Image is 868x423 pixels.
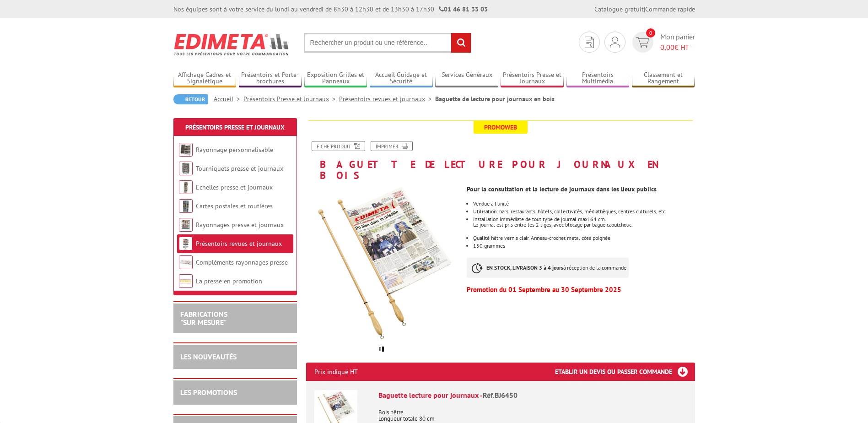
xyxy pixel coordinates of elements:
li: Baguette de lecture pour journaux en bois [435,94,555,103]
input: Rechercher un produit ou une référence... [304,33,471,53]
img: Rayonnages presse et journaux [179,218,193,232]
li: Installation immédiate de tout type de journal maxi 64 cm. [473,217,695,233]
img: Compléments rayonnages presse [179,255,193,269]
a: Commande rapide [645,5,695,13]
p: Pour la consultation et la lecture de journaux dans les lieux publics [467,186,695,192]
a: Présentoirs revues et journaux [339,95,435,103]
a: Fiche produit [312,141,365,151]
a: Présentoirs et Porte-brochures [239,71,302,86]
img: Echelles presse et journaux [179,180,193,194]
a: La presse en promotion [196,277,262,285]
a: Accueil Guidage et Sécurité [370,71,433,86]
h3: Etablir un devis ou passer commande [555,363,695,381]
a: LES NOUVEAUTÉS [180,352,237,361]
a: Rayonnages presse et journaux [196,221,284,229]
div: Le journal est pris entre les 2 tiges, avec blocage par bague caoutchouc. [473,222,695,233]
img: devis rapide [585,37,594,48]
a: Tourniquets presse et journaux [196,164,283,173]
strong: 01 46 81 33 03 [439,5,488,13]
a: Cartes postales et routières [196,202,273,210]
p: Prix indiqué HT [314,363,358,381]
span: Promoweb [474,121,528,134]
a: Accueil [214,95,243,103]
a: Echelles presse et journaux [196,183,273,191]
div: | [594,5,695,14]
li: 150 grammes [473,243,695,249]
a: Présentoirs Presse et Journaux [501,71,564,86]
div: Nos équipes sont à votre service du lundi au vendredi de 8h30 à 12h30 et de 13h30 à 17h30 [173,5,488,14]
span: 0 [646,28,655,38]
img: devis rapide [636,37,649,48]
img: Edimeta [173,27,290,61]
a: Présentoirs Presse et Journaux [185,123,285,131]
a: Présentoirs Multimédia [566,71,630,86]
img: Cartes postales et routières [179,199,193,213]
a: Présentoirs Presse et Journaux [243,95,339,103]
img: La presse en promotion [179,274,193,288]
li: Vendue à l'unité [473,201,695,206]
a: Imprimer [371,141,413,151]
span: Réf.BJ6450 [483,390,518,400]
img: Présentoirs revues et journaux [179,237,193,250]
div: Baguette lecture pour journaux - [378,390,687,401]
span: € HT [660,42,695,53]
p: Promotion du 01 Septembre au 30 Septembre 2025 [467,287,695,293]
a: Classement et Rangement [632,71,695,86]
span: Mon panier [660,32,695,53]
p: à réception de la commande [467,258,629,278]
input: rechercher [451,33,471,53]
a: Compléments rayonnages presse [196,258,288,266]
a: Services Généraux [435,71,498,86]
img: Rayonnage personnalisable [179,143,193,157]
img: devis rapide [610,37,620,48]
a: Affichage Cadres et Signalétique [173,71,237,86]
a: FABRICATIONS"Sur Mesure" [180,309,227,327]
li: Utilisation: bars, restaurants, hôtels, collectivités, médiathèques, centres culturels, etc [473,209,695,214]
span: 0,00 [660,43,674,52]
a: Présentoirs revues et journaux [196,239,282,248]
a: Catalogue gratuit [594,5,644,13]
a: Exposition Grilles et Panneaux [304,71,367,86]
img: Tourniquets presse et journaux [179,162,193,175]
a: LES PROMOTIONS [180,388,237,397]
a: devis rapide 0 Mon panier 0,00€ HT [630,32,695,53]
strong: EN STOCK, LIVRAISON 3 à 4 jours [486,264,563,271]
img: presentoirs_brochures_bj6450_1.jpg [306,185,460,340]
li: Qualité hêtre vernis clair. Anneau-crochet métal côté poignée [473,235,695,241]
a: Retour [173,94,208,104]
a: Rayonnage personnalisable [196,146,273,154]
